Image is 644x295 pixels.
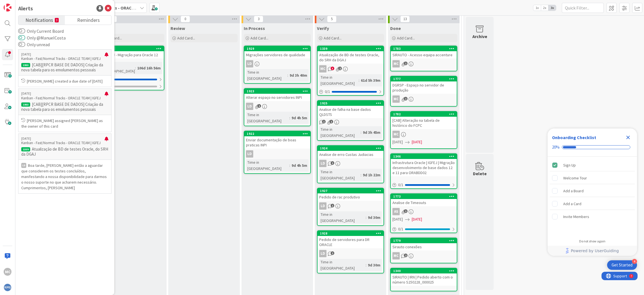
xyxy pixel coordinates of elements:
[391,268,457,273] div: 1340
[473,170,487,177] div: Delete
[391,112,457,129] div: 1782[CAB] Alteração na tabela de histórico do FCPC
[319,259,366,271] div: Time in [GEOGRAPHIC_DATA]
[404,62,408,65] span: 1
[289,162,290,168] span: :
[331,251,334,255] span: 1
[290,115,309,121] div: 9d 4h 5m
[244,136,310,149] div: Enviar documentação de boas praticas INPI
[548,5,556,11] span: 3x
[397,36,415,41] span: Add Card...
[562,3,604,13] input: Quick Filter...
[361,172,382,178] div: 9d 1h 22m
[244,150,310,158] div: LD
[319,160,326,167] div: LD
[390,238,457,263] a: 1779Sirauto conexõesMC
[320,101,383,105] div: 1925
[324,36,342,41] span: Add Card...
[548,128,637,256] div: Checklist Container
[98,51,164,58] div: SRH | CEJ - Migração para Oracle 12
[177,36,195,41] span: Add Card...
[391,238,457,250] div: 1779Sirauto conexões
[318,46,383,51] div: 1339
[393,269,457,273] div: 1340
[391,238,457,243] div: 1779
[361,129,361,135] span: :
[98,76,164,83] div: 0/1
[18,4,33,13] div: Alerts
[579,239,605,244] div: Do not show again
[391,81,457,94] div: DGRSP - Espaço no servidor de produção
[29,2,30,7] div: 7
[412,139,422,145] span: [DATE]
[21,102,30,107] div: 1933
[21,147,30,151] div: 1339
[330,120,333,123] span: 1
[18,34,66,41] label: Only @ManuelCosta
[318,231,383,236] div: 1928
[391,95,457,103] div: MC
[318,146,383,158] div: 1924Analise de erro Custas Judiacias
[391,226,457,233] div: 0/1
[244,89,310,101] div: 1923Alterar espaço no servidores INPI
[318,101,383,118] div: 1925Analise de falha na base dados QLDSTS
[319,65,326,72] div: MC
[318,151,383,158] div: Analise de erro Custas Judiacias
[331,161,334,165] span: 1
[391,252,457,259] div: MC
[4,284,11,291] img: avatar
[250,36,268,41] span: Add Card...
[320,189,383,193] div: 1927
[21,78,108,84] p: [PERSON_NAME] created a due date of [DATE]
[244,94,310,101] div: Alterar espaço no servidores INPI
[318,188,383,201] div: 1927Pedido de rac produtivo
[391,46,457,51] div: 1783
[290,162,309,168] div: 9d 4h 5m
[390,46,457,71] a: 1783SIRAUTO - Acesso equipa accentureMC
[317,25,329,31] span: Verify
[390,111,457,149] a: 1782[CAB] Alteração na tabela de histórico do FCPCMC[DATE][DATE]
[55,18,59,22] small: 3
[391,131,457,138] div: MC
[327,16,337,22] span: 5
[391,112,457,117] div: 1782
[366,262,366,268] span: :
[318,193,383,201] div: Pedido de rac produtivo
[244,46,311,84] a: 1929Migrações servidores de qualidadeLDTime in [GEOGRAPHIC_DATA]:9d 3h 40m
[393,77,457,81] div: 1777
[244,89,310,94] div: 1923
[171,25,185,31] span: Review
[391,243,457,250] div: Sirauto conexões
[320,231,383,235] div: 1928
[319,74,359,86] div: Time in [GEOGRAPHIC_DATA]
[318,146,383,151] div: 1924
[18,134,112,194] a: [DATE]Kanban - Fast/Normal Tracks - ORACLE TEAM | IGFEJ1339Atualização de BD de testes Oracle, do...
[563,162,576,168] div: Sign Up
[322,120,326,123] span: 1
[624,133,633,142] div: Close Checklist
[181,16,190,22] span: 0
[318,236,383,248] div: Pedido de servidores para DR ORACLE
[21,52,105,56] p: [DATE]
[100,47,164,51] div: 1356
[393,112,457,116] div: 1782
[550,198,635,210] div: Add a Card is incomplete.
[391,199,457,206] div: Analise de Timeouts
[318,160,383,167] div: LD
[392,131,400,138] div: MC
[550,159,635,171] div: Sign Up is complete.
[404,254,408,257] span: 2
[244,131,310,149] div: 1922Enviar documentação de boas praticas INPI
[246,112,289,124] div: Time in [GEOGRAPHIC_DATA]
[392,60,400,67] div: MC
[404,209,408,213] span: 1
[400,16,410,22] span: 13
[246,159,289,172] div: Time in [GEOGRAPHIC_DATA]
[366,262,382,268] div: 9d 30m
[21,141,105,146] p: Kanban - Fast/Normal Tracks - ORACLE TEAM | IGFEJ
[319,202,326,210] div: LD
[391,208,457,215] div: AS
[391,194,457,199] div: 1773
[612,262,633,268] div: Get Started
[246,69,287,81] div: Time in [GEOGRAPHIC_DATA]
[391,194,457,206] div: 1773Analise de Timeouts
